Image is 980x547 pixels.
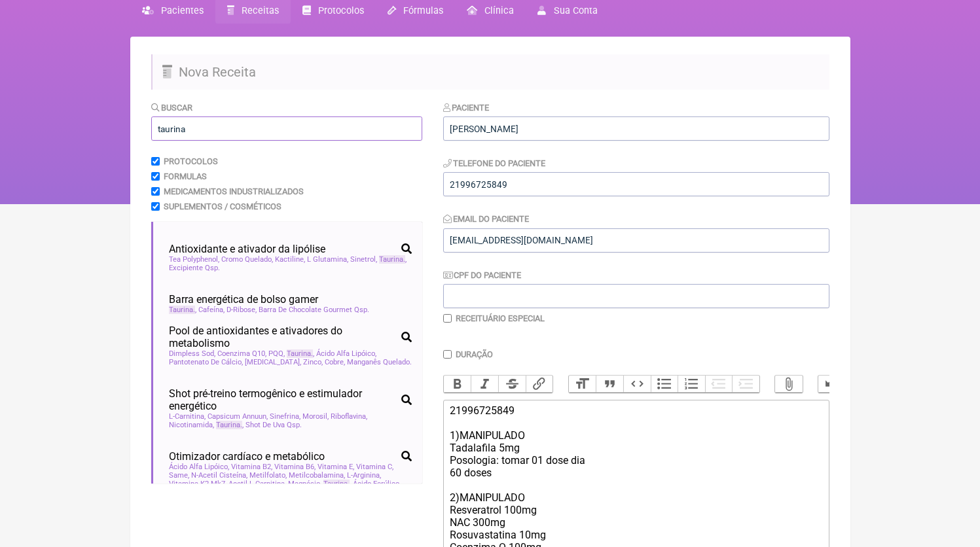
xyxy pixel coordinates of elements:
span: Ácido Alfa Lipóico [316,349,376,358]
span: Kactiline [275,255,305,264]
span: Acetil-L-Carnitina [228,480,286,488]
button: Bold [444,376,471,393]
span: D-Ribose [227,306,257,314]
label: CPF do Paciente [443,270,522,280]
span: Cafeína [198,306,225,314]
span: Barra De Chocolate Gourmet Qsp [259,306,369,314]
button: Increase Level [732,376,759,393]
span: Morosil [302,412,329,421]
span: Ácido Ferúlico [353,480,401,488]
span: Sua Conta [554,5,598,16]
button: Undo [818,376,846,393]
span: N-Acetil Cisteína [191,471,247,480]
label: Suplementos / Cosméticos [164,202,281,211]
span: Sinetrol [350,255,377,264]
button: Attach Files [775,376,803,393]
span: Taurina [287,349,313,358]
button: Heading [569,376,596,393]
label: Protocolos [164,156,218,166]
span: Taurina [216,421,242,429]
span: Pool de antioxidantes e ativadores do metabolismo [169,325,396,349]
span: L-Arginina [347,471,381,480]
button: Strikethrough [498,376,526,393]
span: Riboflavina [331,412,367,421]
span: Vitamina B2 [231,463,272,471]
button: Quote [596,376,623,393]
span: Cromo Quelado [221,255,273,264]
span: Manganês Quelado [347,358,412,366]
button: Decrease Level [705,376,733,393]
span: Pantotenato De Cálcio [169,358,243,366]
span: Capsicum Annuun [208,412,268,421]
span: Vitamina C [356,463,393,471]
span: Shot De Uva Qsp [245,421,302,429]
span: Receitas [242,5,279,16]
button: Link [526,376,553,393]
span: Taurina [169,306,195,314]
span: Cobre [325,358,345,366]
span: PQQ [268,349,285,358]
span: Taurina [379,255,405,264]
span: Sinefrina [270,412,300,421]
span: Taurina [323,480,350,488]
span: Dimpless Sod [169,349,215,358]
h2: Nova Receita [151,54,829,90]
button: Code [623,376,651,393]
label: Duração [456,349,493,359]
span: Excipiente Qsp [169,264,220,272]
span: Pacientes [161,5,204,16]
label: Medicamentos Industrializados [164,186,304,196]
span: Vitamina K2 Mk7 [169,480,227,488]
span: Protocolos [318,5,364,16]
label: Email do Paciente [443,214,530,224]
span: Vitamina E [318,463,354,471]
span: Nicotinamida [169,421,214,429]
label: Telefone do Paciente [443,158,546,168]
span: Otimizador cardíaco e metabólico [169,450,325,463]
button: Italic [471,376,498,393]
span: Vitamina B6 [274,463,316,471]
span: Antioxidante e ativador da lipólise [169,243,325,255]
span: Fórmulas [403,5,443,16]
label: Paciente [443,103,490,113]
span: Metilcobalamina [289,471,345,480]
input: exemplo: emagrecimento, ansiedade [151,116,422,141]
span: Same [169,471,189,480]
span: Magnésio [288,480,321,488]
span: Ácido Alfa Lipóico [169,463,229,471]
span: Zinco [303,358,323,366]
button: Numbers [678,376,705,393]
span: Shot pré-treino termogênico e estimulador energético [169,387,396,412]
span: Coenzima Q10 [217,349,266,358]
span: Tea Polyphenol [169,255,219,264]
label: Formulas [164,171,207,181]
span: Clínica [484,5,514,16]
span: Barra energética de bolso gamer [169,293,318,306]
label: Buscar [151,103,193,113]
span: Metilfolato [249,471,287,480]
span: L-Carnitina [169,412,206,421]
label: Receituário Especial [456,313,545,323]
button: Bullets [651,376,678,393]
span: [MEDICAL_DATA] [245,358,301,366]
span: L Glutamina [307,255,348,264]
